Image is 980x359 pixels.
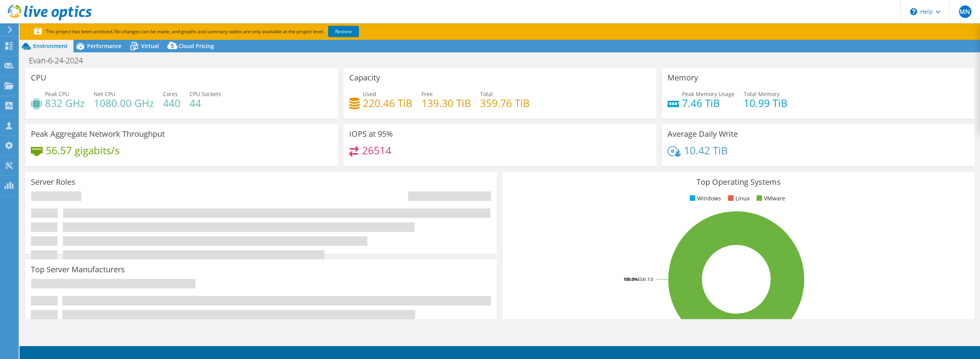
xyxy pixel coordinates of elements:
h4: 26514 [362,146,391,155]
h4: 1080.00 GHz [94,99,154,107]
span: Total [480,90,493,98]
a: Restore [328,26,359,37]
span: Peak CPU [45,90,69,98]
h3: Average Daily Write [668,130,738,138]
p: This project has been archived. No changes can be made, and graphs and summary tables are only av... [34,27,417,36]
li: VMware [755,194,785,203]
h3: Server Roles [31,178,75,186]
li: Windows [688,194,721,203]
span: Cloud Pricing [179,42,214,50]
span: CPU Sockets [189,90,221,98]
h4: 832 GHz [45,99,85,107]
tspan: 100.0% [623,276,638,282]
h3: Top Operating Systems [508,178,968,186]
h1: Evan-6-24-2024 [25,56,95,65]
h4: 10.42 TiB [684,146,728,155]
h3: Capacity [349,73,380,82]
h3: Top Server Manufacturers [31,265,125,274]
h4: 440 [163,99,180,107]
span: Total Memory [744,90,780,98]
li: Linux [726,194,750,203]
svg: \n [910,8,917,15]
h3: CPU [31,73,46,82]
h4: 359.76 TiB [480,99,530,107]
h4: 139.30 TiB [421,99,471,107]
span: Cores [163,90,178,98]
span: Net CPU [94,90,115,98]
h4: 56.57 gigabits/s [46,146,120,155]
span: Used [363,90,376,98]
h4: 7.46 TiB [682,99,735,107]
span: Peak Memory Usage [682,90,735,98]
span: MN [959,5,971,18]
h3: Peak Aggregate Network Throughput [31,130,165,138]
h4: 220.46 TiB [363,99,412,107]
tspan: ESXi 7.0 [638,276,653,282]
span: Environment [33,42,68,50]
h3: IOPS at 95% [349,130,393,138]
h4: 10.99 TiB [744,99,787,107]
span: Virtual [141,42,159,50]
span: Free [421,90,433,98]
h4: 44 [189,99,221,107]
h3: Memory [668,73,698,82]
span: Performance [87,42,121,50]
